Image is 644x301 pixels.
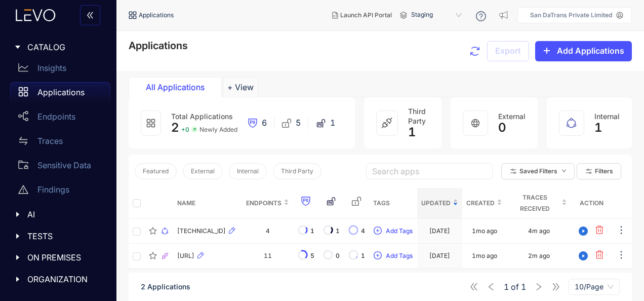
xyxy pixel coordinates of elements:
button: double-left [80,5,100,25]
span: [TECHNICAL_ID] [177,228,226,235]
span: 1 [594,121,602,135]
button: Filters [577,163,621,179]
button: Third Party [273,163,321,179]
div: [DATE] [429,252,450,259]
span: Internal [237,168,259,175]
th: Endpoints [242,188,293,219]
span: Featured [143,168,169,175]
a: Traces [10,131,110,155]
button: ellipsis [616,248,627,264]
button: play-circle [575,248,591,264]
span: Third Party [281,168,313,175]
a: Sensitive Data [10,155,110,179]
span: 0 [336,252,340,259]
button: plusAdd Applications [535,41,632,61]
span: 1 [361,252,365,259]
span: 1 [504,282,509,291]
span: ellipsis [616,225,626,237]
span: caret-right [14,211,21,218]
div: 2m ago [528,252,550,259]
span: ON PREMISES [27,253,102,262]
span: Launch API Portal [340,12,392,19]
span: plus [543,47,551,56]
a: Endpoints [10,106,110,131]
button: ellipsis [616,223,627,239]
span: External [498,112,526,121]
button: Featured [135,163,177,179]
span: 4 [361,228,365,235]
th: Action [571,188,612,219]
span: TESTS [27,232,102,241]
span: warning [18,184,28,195]
span: CATALOG [27,43,102,52]
span: Updated [421,198,451,209]
span: 1 [330,118,335,127]
span: 2 [171,120,179,135]
div: ON PREMISES [6,247,110,268]
span: 0 [498,121,506,135]
span: caret-right [14,44,21,51]
span: Filters [595,168,613,175]
div: TESTS [6,225,110,247]
span: Created [466,198,495,209]
p: Insights [37,63,66,72]
span: caret-right [14,233,21,240]
button: play-circle [575,223,591,239]
span: plus-circle [374,251,382,260]
span: double-left [86,11,94,20]
th: Created [462,188,506,219]
span: Third Party [408,107,426,125]
span: 1 [336,228,340,235]
p: Applications [37,88,85,97]
button: Export [487,41,529,61]
span: Staging [411,7,464,23]
span: Endpoints [246,198,281,209]
span: Add Applications [557,46,624,55]
span: 6 [262,118,267,127]
div: AI [6,204,110,225]
span: Applications [129,40,188,52]
p: Sensitive Data [37,161,91,170]
span: star [149,227,157,235]
span: plus-circle [374,227,382,236]
span: play-circle [576,251,591,260]
th: Traces Received [506,188,571,219]
span: play-circle [576,227,591,236]
span: Internal [594,112,620,121]
td: 4 [242,219,293,244]
span: 5 [296,118,301,127]
button: Add tab [223,77,258,97]
p: Traces [37,136,63,145]
button: Launch API Portal [324,7,400,23]
div: ORGANIZATION [6,269,110,290]
div: 1mo ago [472,228,497,235]
span: AI [27,210,102,219]
span: 2 Applications [141,282,190,291]
div: 4m ago [528,228,550,235]
span: 1 [310,228,314,235]
span: 1 [521,282,526,291]
span: Traces Received [510,192,559,214]
a: Insights [10,58,110,82]
div: CATALOG [6,36,110,58]
span: caret-right [14,276,21,283]
button: Saved Filtersdown [501,163,575,179]
th: Tags [369,188,417,219]
td: 11 [242,244,293,269]
span: Add Tags [386,252,413,259]
span: [URL] [177,252,194,259]
span: ORGANIZATION [27,275,102,284]
span: of [504,282,526,291]
a: Applications [10,82,110,106]
span: Add Tags [386,228,413,235]
span: star [149,252,157,260]
span: + 0 [181,126,189,133]
span: External [191,168,215,175]
div: All Applications [137,83,213,92]
span: Total Applications [171,112,233,121]
p: Findings [37,185,69,194]
p: Endpoints [37,112,75,121]
span: Newly Added [199,126,237,133]
th: Name [173,188,242,219]
div: [DATE] [429,228,450,235]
